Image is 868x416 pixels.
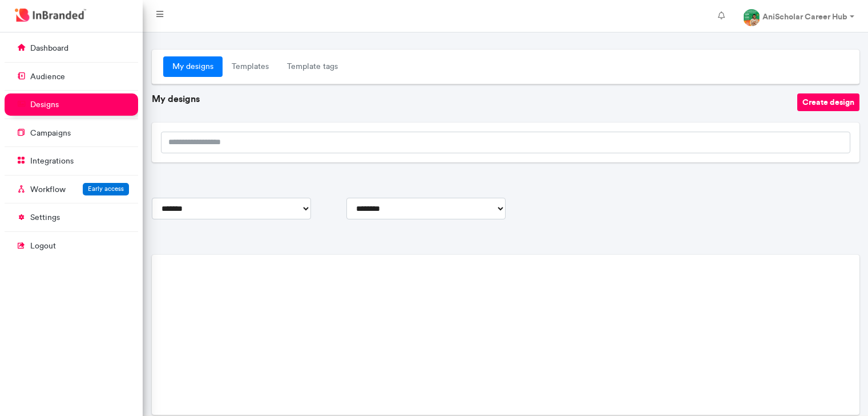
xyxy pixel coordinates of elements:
a: campaigns [5,122,138,144]
a: Template tags [278,56,347,77]
img: profile dp [743,9,760,26]
a: settings [5,206,138,228]
p: dashboard [30,43,68,54]
h6: My designs [152,93,797,104]
a: My designs [163,56,223,77]
a: designs [5,93,138,115]
p: audience [30,71,65,83]
a: dashboard [5,37,138,59]
p: campaigns [30,128,71,139]
a: AniScholar Career Hub [734,5,863,27]
a: WorkflowEarly access [5,178,138,200]
button: Create design [797,93,859,111]
span: Early access [88,185,124,193]
p: logout [30,240,56,252]
p: Workflow [30,184,66,195]
p: integrations [30,156,74,167]
a: audience [5,66,138,87]
strong: AniScholar Career Hub [762,11,847,22]
a: Templates [223,56,278,77]
a: integrations [5,150,138,172]
p: settings [30,212,60,223]
p: designs [30,99,59,111]
img: InBranded Logo [12,6,89,25]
